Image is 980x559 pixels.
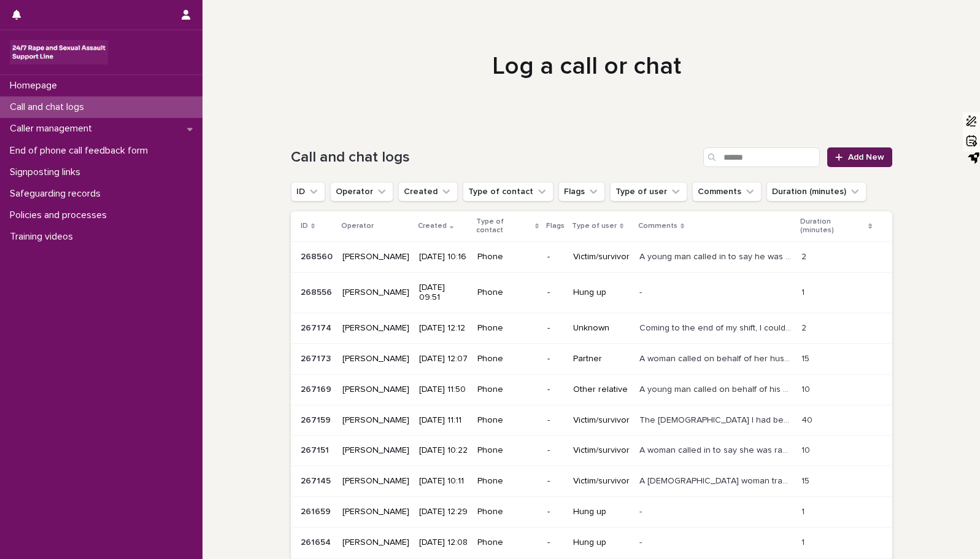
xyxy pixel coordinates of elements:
[301,443,331,456] p: 267151
[291,313,892,344] tr: 267174267174 [PERSON_NAME] [DATE] 12:12Phone-UnknownComing to the end of my shift, I couldn't giv...
[291,374,892,405] tr: 267169267169 [PERSON_NAME] [DATE] 11:50Phone-Other relativeA young man called on behalf of his si...
[547,323,563,334] p: -
[477,287,538,298] p: Phone
[419,507,468,517] p: [DATE] 12:29
[291,149,699,166] h1: Call and chat logs
[703,147,820,167] input: Search
[10,40,108,64] img: rhQMoQhaT3yELyF149Cw
[301,382,334,395] p: 267169
[5,101,94,113] p: Call and chat logs
[692,182,762,201] button: Comments
[301,535,333,548] p: 261654
[573,476,630,487] p: Victim/survivor
[801,535,807,548] p: 1
[573,415,630,426] p: Victim/survivor
[477,537,538,548] p: Phone
[419,252,468,262] p: [DATE] 10:16
[766,182,866,201] button: Duration (minutes)
[286,52,887,81] h1: Log a call or chat
[419,283,468,303] p: [DATE] 09:51
[547,385,563,395] p: -
[546,219,565,233] p: Flags
[419,385,468,395] p: [DATE] 11:50
[573,507,630,517] p: Hung up
[639,504,644,517] p: -
[801,474,812,487] p: 15
[547,354,563,364] p: -
[610,182,687,201] button: Type of user
[330,182,393,201] button: Operator
[547,415,563,426] p: -
[5,166,90,178] p: Signposting links
[639,351,794,364] p: A woman called on behalf of her husband. He told her that he spoke with one of the helpline worke...
[342,507,409,517] a: [PERSON_NAME]
[547,287,563,298] p: -
[419,445,468,456] p: [DATE] 10:22
[342,252,409,262] a: [PERSON_NAME]
[291,527,892,558] tr: 261654261654 [PERSON_NAME] [DATE] 12:08Phone-Hung up-- 11
[800,215,866,238] p: Duration (minutes)
[291,182,325,201] button: ID
[573,323,630,334] p: Unknown
[419,323,468,334] p: [DATE] 12:12
[801,351,812,364] p: 15
[639,321,794,334] p: Coming to the end of my shift, I couldn't give her the 40 minutes, so she was happy to call someo...
[547,537,563,548] p: -
[463,182,554,201] button: Type of contact
[418,219,447,233] p: Created
[301,321,334,334] p: 267174
[342,476,409,487] a: [PERSON_NAME]
[398,182,458,201] button: Created
[5,123,102,135] p: Caller management
[5,231,83,243] p: Training videos
[801,382,812,395] p: 10
[801,321,809,334] p: 2
[639,249,794,262] p: A young man called in to say he was raped a few weeks ago, but then the call got disconnected.
[801,249,809,262] p: 2
[573,537,630,548] p: Hung up
[301,285,334,298] p: 268556
[419,354,468,364] p: [DATE] 12:07
[827,147,892,167] a: Add New
[573,385,630,395] p: Other relative
[5,80,67,92] p: Homepage
[342,323,409,334] a: [PERSON_NAME]
[291,436,892,466] tr: 267151267151 [PERSON_NAME] [DATE] 10:22Phone-Victim/survivorA woman called in to say she was rape...
[476,215,532,238] p: Type of contact
[301,351,333,364] p: 267173
[301,219,308,233] p: ID
[419,537,468,548] p: [DATE] 12:08
[342,445,409,456] a: [PERSON_NAME]
[342,287,409,298] a: [PERSON_NAME]
[477,507,538,517] p: Phone
[342,537,409,548] a: [PERSON_NAME]
[477,354,538,364] p: Phone
[639,535,644,548] p: -
[291,496,892,527] tr: 261659261659 [PERSON_NAME] [DATE] 12:29Phone-Hung up-- 11
[639,443,794,456] p: A woman called in to say she was raped seven days ago, was having a problem with the Five-9, whic...
[573,354,630,364] p: Partner
[301,413,333,426] p: 267159
[639,285,644,298] p: -
[547,445,563,456] p: -
[639,382,794,395] p: A young man called on behalf of his sister, explaining that she had been raped by someone down th...
[477,476,538,487] p: Phone
[801,504,807,517] p: 1
[5,145,158,157] p: End of phone call feedback form
[477,252,538,262] p: Phone
[341,219,374,233] p: Operator
[419,415,468,426] p: [DATE] 11:11
[291,343,892,374] tr: 267173267173 [PERSON_NAME] [DATE] 12:07Phone-PartnerA woman called on behalf of her husband. He t...
[419,476,468,487] p: [DATE] 10:11
[291,272,892,313] tr: 268556268556 [PERSON_NAME] [DATE] 09:51Phone-Hung up-- 11
[301,474,333,487] p: 267145
[301,249,335,262] p: 268560
[342,415,409,426] a: [PERSON_NAME]
[801,285,807,298] p: 1
[573,252,630,262] p: Victim/survivor
[477,323,538,334] p: Phone
[291,466,892,497] tr: 267145267145 [PERSON_NAME] [DATE] 10:11Phone-Victim/survivorA [DEMOGRAPHIC_DATA] woman travelled ...
[558,182,605,201] button: Flags
[547,507,563,517] p: -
